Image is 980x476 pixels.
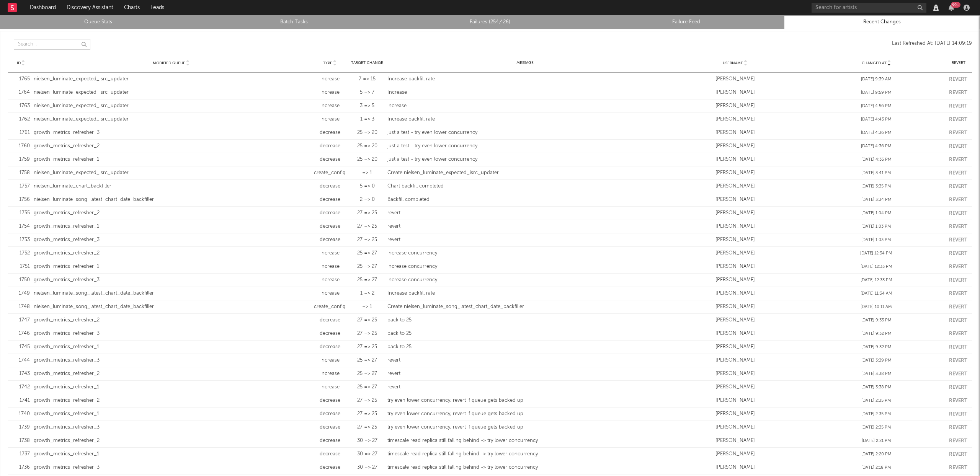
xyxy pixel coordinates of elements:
[808,465,945,471] div: [DATE] 2:18 PM
[313,370,347,378] div: increase
[387,102,663,110] div: increase
[313,437,347,445] div: decrease
[351,437,384,445] div: 30 => 27
[949,264,967,269] button: Revert
[949,224,967,229] button: Revert
[862,61,887,65] span: Changed At
[351,450,384,458] div: 30 => 27
[12,142,30,150] div: 1760
[666,183,804,190] div: [PERSON_NAME]
[949,90,967,95] button: Revert
[351,102,384,110] div: 3 => 5
[949,104,967,109] button: Revert
[808,90,945,96] div: [DATE] 9:59 PM
[351,330,384,337] div: 27 => 25
[808,103,945,109] div: [DATE] 4:56 PM
[313,263,347,271] div: increase
[351,142,384,150] div: 25 => 20
[808,250,945,257] div: [DATE] 12:34 PM
[313,142,347,150] div: decrease
[12,357,30,364] div: 1744
[808,237,945,243] div: [DATE] 1:03 PM
[351,75,384,83] div: 7 => 15
[666,450,804,458] div: [PERSON_NAME]
[808,210,945,217] div: [DATE] 1:04 PM
[313,75,347,83] div: increase
[949,465,967,470] button: Revert
[351,410,384,418] div: 27 => 25
[12,89,30,96] div: 1764
[34,357,309,364] div: growth_metrics_refresher_3
[808,156,945,163] div: [DATE] 4:35 PM
[949,251,967,256] button: Revert
[34,410,309,418] div: growth_metrics_refresher_1
[351,156,384,163] div: 25 => 20
[387,357,663,364] div: revert
[4,18,192,27] a: Queue Stats
[387,330,663,337] div: back to 25
[351,249,384,257] div: 25 => 27
[808,357,945,364] div: [DATE] 3:39 PM
[34,236,309,244] div: growth_metrics_refresher_3
[387,397,663,404] div: try even lower concurrency, revert if queue gets backed up
[34,383,309,391] div: growth_metrics_refresher_1
[313,89,347,96] div: increase
[12,450,30,458] div: 1737
[387,290,663,297] div: Increase backfill rate
[812,3,926,13] input: Search for artists
[34,142,309,150] div: growth_metrics_refresher_2
[808,424,945,431] div: [DATE] 2:35 PM
[313,116,347,123] div: increase
[351,183,384,190] div: 5 => 0
[12,343,30,351] div: 1745
[387,60,663,66] div: Message
[949,372,967,377] button: Revert
[351,357,384,364] div: 25 => 27
[949,60,968,66] div: Revert
[313,424,347,431] div: decrease
[387,209,663,217] div: revert
[666,169,804,177] div: [PERSON_NAME]
[666,129,804,137] div: [PERSON_NAME]
[387,116,663,123] div: Increase backfill rate
[723,61,743,65] span: Username
[387,410,663,418] div: try even lower concurrency, revert if queue gets backed up
[12,316,30,324] div: 1747
[313,316,347,324] div: decrease
[666,316,804,324] div: [PERSON_NAME]
[808,76,945,83] div: [DATE] 9:39 AM
[12,290,30,297] div: 1749
[666,89,804,96] div: [PERSON_NAME]
[12,236,30,244] div: 1753
[313,236,347,244] div: decrease
[12,263,30,271] div: 1751
[12,169,30,177] div: 1758
[12,102,30,110] div: 1763
[313,129,347,137] div: decrease
[313,357,347,364] div: increase
[949,291,967,296] button: Revert
[808,438,945,444] div: [DATE] 2:21 PM
[313,450,347,458] div: decrease
[351,129,384,137] div: 25 => 20
[387,276,663,284] div: increase concurrency
[951,2,960,8] div: 99 +
[12,196,30,204] div: 1756
[949,425,967,430] button: Revert
[666,223,804,230] div: [PERSON_NAME]
[949,184,967,189] button: Revert
[351,89,384,96] div: 5 => 7
[666,357,804,364] div: [PERSON_NAME]
[12,330,30,337] div: 1746
[808,344,945,350] div: [DATE] 9:32 PM
[949,439,967,443] button: Revert
[34,129,309,137] div: growth_metrics_refresher_3
[666,397,804,404] div: [PERSON_NAME]
[808,290,945,297] div: [DATE] 11:34 AM
[387,383,663,391] div: revert
[666,116,804,123] div: [PERSON_NAME]
[34,330,309,337] div: growth_metrics_refresher_3
[666,236,804,244] div: [PERSON_NAME]
[808,384,945,391] div: [DATE] 3:38 PM
[666,196,804,204] div: [PERSON_NAME]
